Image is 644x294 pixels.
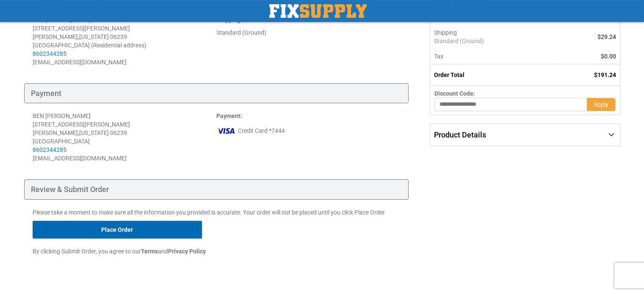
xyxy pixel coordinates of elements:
[430,49,555,64] th: Tax
[587,98,616,111] button: Apply
[601,53,616,60] span: $0.00
[141,248,158,255] strong: Terms
[434,71,464,78] strong: Order Total
[216,124,236,137] img: vi.png
[434,37,550,45] span: Standard (Ground)
[33,155,127,162] span: [EMAIL_ADDRESS][DOMAIN_NAME]
[216,113,240,119] span: Payment
[269,4,367,18] img: Fix Industrial Supply
[33,221,202,239] button: Place Order
[216,16,263,23] span: Shipping Method
[33,112,216,154] div: BEN [PERSON_NAME] [STREET_ADDRESS][PERSON_NAME] [PERSON_NAME] , 06239 [GEOGRAPHIC_DATA]
[269,4,367,18] a: store logo
[33,247,401,256] p: By clicking Submit Order, you agree to our and
[33,208,401,217] p: Please take a moment to make sure all the information you provided is accurate. Your order will n...
[79,33,109,40] span: [US_STATE]
[24,83,409,104] div: Payment
[33,59,127,66] span: [EMAIL_ADDRESS][DOMAIN_NAME]
[33,16,216,66] address: BEN [PERSON_NAME] [STREET_ADDRESS][PERSON_NAME] [PERSON_NAME] , 06239 [GEOGRAPHIC_DATA] (Resident...
[594,71,616,78] span: $191.24
[434,90,475,97] span: Discount Code:
[216,28,400,37] div: Standard (Ground)
[79,129,109,136] span: [US_STATE]
[33,146,66,153] a: 8602344285
[594,101,608,108] span: Apply
[24,179,409,200] div: Review & Submit Order
[168,248,206,255] strong: Privacy Policy
[216,124,400,137] div: Credit Card *7444
[216,16,264,23] strong: :
[597,33,616,40] span: $29.24
[216,113,242,119] strong: :
[434,29,457,36] span: Shipping
[33,50,66,57] a: 8602344285
[434,130,486,139] span: Product Details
